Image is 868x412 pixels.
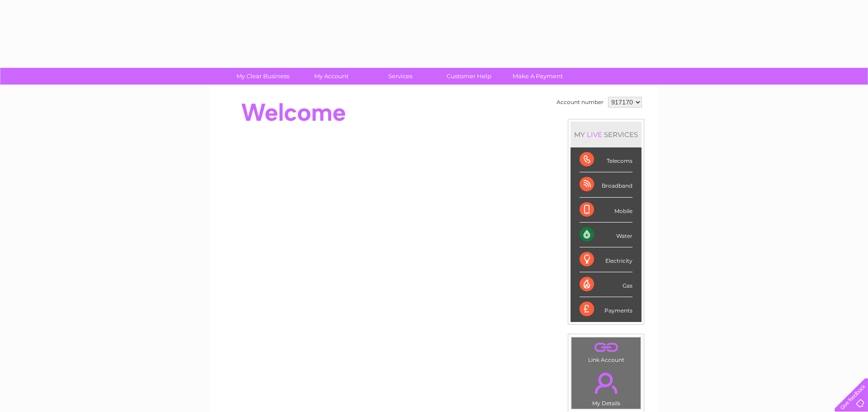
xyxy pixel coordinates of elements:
[580,272,632,297] div: Gas
[571,122,642,147] div: MY SERVICES
[574,340,638,355] a: .
[363,68,438,85] a: Services
[580,147,632,172] div: Telecoms
[432,68,506,85] a: Customer Help
[574,367,638,399] a: .
[571,365,641,409] td: My Details
[580,223,632,247] div: Water
[500,68,575,85] a: Make A Payment
[585,130,604,139] div: LIVE
[571,337,641,365] td: Link Account
[294,68,369,85] a: My Account
[580,172,632,197] div: Broadband
[580,198,632,223] div: Mobile
[580,247,632,272] div: Electricity
[226,68,300,85] a: My Clear Business
[580,297,632,322] div: Payments
[554,95,606,110] td: Account number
